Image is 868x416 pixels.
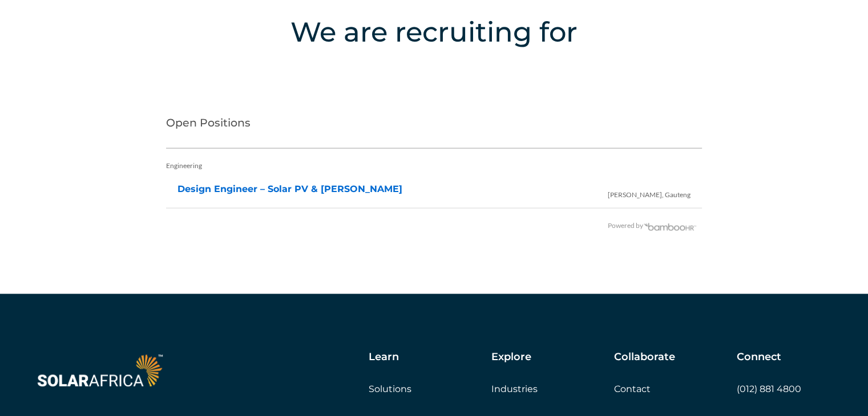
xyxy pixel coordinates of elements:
[166,103,702,149] h2: Open Positions
[369,384,411,394] a: Solutions
[737,351,781,364] h5: Connect
[177,183,402,194] a: Design Engineer – Solar PV & [PERSON_NAME]
[608,178,691,206] span: [PERSON_NAME], Gauteng
[491,384,538,394] a: Industries
[614,351,675,364] h5: Collaborate
[166,154,702,177] div: Engineering
[643,222,697,231] img: BambooHR - HR software
[166,214,697,237] div: Powered by
[737,384,801,394] a: (012) 881 4800
[491,351,531,364] h5: Explore
[51,12,817,52] h4: We are recruiting for
[614,384,651,394] a: Contact
[369,351,399,364] h5: Learn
